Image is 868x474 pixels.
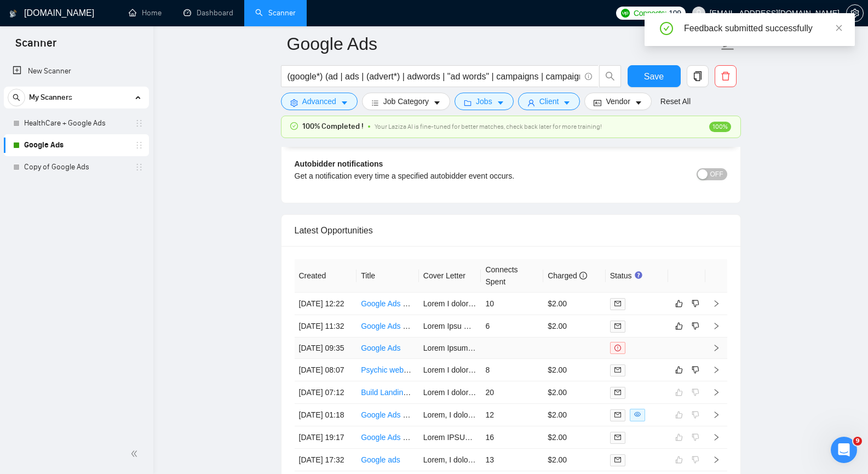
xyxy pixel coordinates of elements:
td: Google Ads Campaign [357,315,419,338]
span: 9 [853,437,862,446]
a: New Scanner [13,60,140,82]
td: $2.00 [543,404,606,426]
span: exclamation-circle [614,345,621,351]
td: 6 [481,315,543,338]
button: Save [628,65,681,87]
td: 13 [481,449,543,471]
span: Jobs [476,95,492,107]
td: Psychic website help [357,359,419,381]
span: mail [614,434,621,441]
span: right [712,300,720,307]
span: check-circle [290,122,298,130]
a: Copy of Google Ads [24,156,128,178]
th: Connects Spent [481,259,543,293]
td: [DATE] 08:07 [295,359,357,381]
button: dislike [689,363,702,376]
span: caret-down [635,99,642,107]
td: 20 [481,381,543,404]
td: $2.00 [543,426,606,449]
span: 100% Completed ! [302,121,364,133]
span: mail [614,389,621,396]
button: search [8,89,25,106]
span: close [835,24,843,32]
a: dashboardDashboard [183,8,233,18]
img: upwork-logo.png [621,9,630,18]
div: Feedback submitted successfully [684,22,842,35]
td: $2.00 [543,293,606,315]
td: [DATE] 07:12 [295,381,357,404]
span: holder [135,119,143,128]
span: mail [614,456,621,463]
td: [DATE] 17:32 [295,449,357,471]
span: idcard [594,99,601,107]
td: [DATE] 09:35 [295,338,357,359]
button: settingAdvancedcaret-down [281,93,358,110]
span: info-circle [579,272,587,279]
span: holder [135,163,143,172]
span: double-left [130,448,141,459]
a: Google Ads Specialist for Lead Generation in [GEOGRAPHIC_DATA], [GEOGRAPHIC_DATA] [361,299,680,308]
span: folder [464,99,472,107]
span: check-circle [660,22,673,35]
button: dislike [689,297,702,310]
span: user [527,99,535,107]
a: Google Ads Campaign [361,322,438,330]
span: setting [290,99,298,107]
span: right [712,344,720,352]
td: Google Ads [357,338,419,359]
span: caret-down [341,99,348,107]
th: Cover Letter [419,259,481,293]
li: My Scanners [4,87,149,178]
span: Your Laziza AI is fine-tuned for better matches, check back later for more training! [375,123,602,130]
iframe: Intercom live chat [831,437,857,463]
span: search [600,71,620,81]
span: dislike [692,299,699,308]
input: Search Freelance Jobs... [288,70,580,83]
span: caret-down [563,99,571,107]
button: dislike [689,319,702,333]
button: like [672,297,686,310]
td: Build Landing Page for Google Ads for Auto Detailing Business. Must be under 4s on mobile page speed [357,381,419,404]
span: mail [614,323,621,329]
span: info-circle [585,73,592,80]
th: Created [295,259,357,293]
button: barsJob Categorycaret-down [362,93,450,110]
span: Charged [548,271,587,280]
span: like [675,299,683,308]
span: right [712,366,720,374]
button: folderJobscaret-down [455,93,514,110]
a: setting [846,9,864,18]
span: caret-down [497,99,504,107]
a: Google Ads [24,134,128,156]
input: Scanner name... [287,30,718,58]
span: like [675,366,683,374]
td: $2.00 [543,449,606,471]
td: Google Ads Lead Gen Expert [357,426,419,449]
span: Client [539,95,559,107]
td: $2.00 [543,315,606,338]
td: Google Ads Expert Needed for Appliance Repair Business [357,404,419,426]
button: setting [846,4,864,22]
a: Reset All [660,95,691,107]
button: idcardVendorcaret-down [584,93,651,110]
span: 100% [709,122,731,132]
a: Google Ads Expert Needed for Appliance Repair Business [361,410,558,419]
span: like [675,322,683,330]
td: $2.00 [543,381,606,404]
a: HealthCare + Google Ads [24,112,128,134]
td: 8 [481,359,543,381]
div: Get a notification every time a specified autobidder event occurs. [295,170,619,182]
span: dislike [692,366,699,374]
button: search [599,65,621,87]
a: Google ads [361,455,400,464]
span: Scanner [7,35,65,58]
button: userClientcaret-down [518,93,580,110]
a: Google Ads Lead Gen Expert [361,433,461,442]
span: Vendor [606,95,630,107]
span: mail [614,367,621,373]
span: mail [614,300,621,307]
span: right [712,456,720,464]
span: search [8,94,25,101]
b: Autobidder notifications [295,159,383,168]
button: copy [687,65,709,87]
